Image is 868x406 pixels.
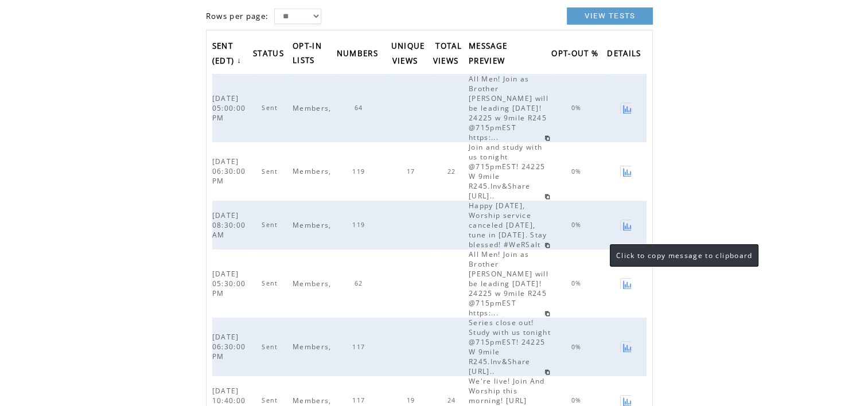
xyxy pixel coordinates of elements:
[262,104,281,112] span: Sent
[571,279,585,287] span: 0%
[293,38,322,71] span: OPT-IN LISTS
[352,343,368,351] span: 117
[447,167,459,175] span: 22
[469,38,508,72] span: MESSAGE PREVIEW
[212,37,245,71] a: SENT (EDT)↓
[469,74,548,142] span: All Men! Join as Brother [PERSON_NAME] will be leading [DATE]! 24225 w 9mile R245 @715pmEST https...
[551,45,604,64] a: OPT-OUT %
[262,396,281,404] span: Sent
[571,396,585,404] span: 0%
[567,7,653,25] a: VIEW TESTS
[469,142,545,201] span: Join and study with us tonight @715pmEST! 24225 W 9mile R245.Inv&Share [URL]..
[616,251,752,260] span: Click to copy message to clipboard
[391,37,425,71] a: UNIQUE VIEWS
[293,220,334,230] span: Members,
[262,343,281,351] span: Sent
[212,332,246,361] span: [DATE] 06:30:00 PM
[293,103,334,113] span: Members,
[212,93,246,123] span: [DATE] 05:00:00 PM
[571,221,585,229] span: 0%
[352,221,368,229] span: 119
[355,279,366,287] span: 62
[206,11,269,21] span: Rows per page:
[337,45,384,64] a: NUMBERS
[447,396,459,404] span: 24
[262,279,281,287] span: Sent
[469,318,551,376] span: Series close out! Study with us tonight @715pmEST! 24225 W 9mile R245.Inv&Share [URL]..
[469,37,511,71] a: MESSAGE PREVIEW
[571,167,585,175] span: 0%
[352,396,368,404] span: 117
[607,45,644,64] span: DETAILS
[293,396,334,405] span: Members,
[433,37,465,71] a: TOTAL VIEWS
[293,279,334,288] span: Members,
[253,45,290,64] a: STATUS
[212,157,246,186] span: [DATE] 06:30:00 PM
[293,342,334,352] span: Members,
[253,45,287,64] span: STATUS
[212,269,246,298] span: [DATE] 05:30:00 PM
[293,166,334,176] span: Members,
[551,45,601,64] span: OPT-OUT %
[571,104,585,112] span: 0%
[352,167,368,175] span: 119
[212,38,238,72] span: SENT (EDT)
[391,38,425,72] span: UNIQUE VIEWS
[212,210,246,240] span: [DATE] 08:30:00 AM
[571,343,585,351] span: 0%
[433,38,462,72] span: TOTAL VIEWS
[262,167,281,175] span: Sent
[407,396,418,404] span: 19
[407,167,418,175] span: 17
[355,104,366,112] span: 64
[262,221,281,229] span: Sent
[469,249,548,318] span: All Men! Join as Brother [PERSON_NAME] will be leading [DATE]! 24225 w 9mile R245 @715pmEST https...
[469,201,547,249] span: Happy [DATE], Worship service canceled [DATE], tune in [DATE]. Stay blessed! #WeRSalt
[337,45,381,64] span: NUMBERS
